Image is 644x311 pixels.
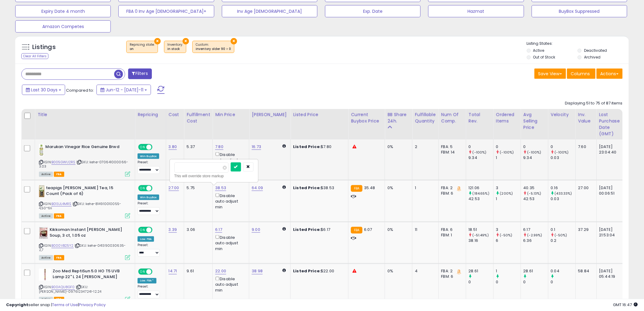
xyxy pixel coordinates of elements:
[469,280,493,285] div: 0
[167,42,183,51] span: Inventory :
[500,191,513,196] small: (200%)
[6,302,106,308] div: seller snap | |
[169,144,177,150] a: 3.80
[53,269,127,281] b: Zoo Med ReptiSun 5.0 HO T5 UVB Lamp 22" L 24 [PERSON_NAME]
[551,144,576,150] div: 0
[527,41,629,47] p: Listing States:
[66,87,94,93] span: Compared to:
[496,196,521,202] div: 1
[441,274,461,280] div: FBM: 6
[523,111,546,131] div: Avg Selling Price
[351,185,362,192] small: FBA
[39,285,101,294] span: | SKU: [PERSON_NAME]-097612347241-12.24
[500,150,514,155] small: (-100%)
[534,69,566,79] button: Save View
[138,154,159,159] div: Win BuyBox
[106,87,143,93] span: Jun-12 - [DATE]-11
[415,111,436,124] div: Fulfillable Quantity
[39,201,121,210] span: | SKU: kehe-814910010055-4,50*6li
[45,144,119,151] b: Marukan Vinegar Rice Genuine Brwd
[578,144,592,150] div: 7.60
[473,191,489,196] small: (184.65%)
[138,111,163,118] div: Repricing
[187,227,208,232] div: 3.06
[523,238,548,243] div: 6.36
[532,5,627,17] button: BuyBox Suppressed
[152,228,161,233] span: OFF
[523,144,548,150] div: 0
[599,144,619,155] div: [DATE] 23:04:40
[39,160,128,169] span: | SKU: kehe-070641000066-3.03
[79,302,106,308] a: Privacy Policy
[39,269,51,281] img: 315I+VihD6L._SL40_.jpg
[551,155,576,161] div: 0.03
[6,302,28,308] strong: Copyright
[187,144,208,150] div: 5.37
[555,150,569,155] small: (-100%)
[252,144,261,150] a: 16.73
[523,227,548,232] div: 6.17
[599,111,621,137] div: Last Purchase Date (GMT)
[469,269,493,274] div: 28.61
[496,238,521,243] div: 6
[441,185,461,191] div: FBA: 2
[39,144,44,156] img: 41+ENPDudtL._SL40_.jpg
[551,111,573,118] div: Velocity
[527,150,541,155] small: (-100%)
[169,268,177,274] a: 14.71
[473,150,487,155] small: (-100%)
[551,280,576,285] div: 0
[351,227,362,234] small: FBA
[571,71,590,77] span: Columns
[231,38,237,44] button: ×
[293,111,346,118] div: Listed Price
[139,145,146,150] span: ON
[441,150,461,155] div: FBM: 14
[54,214,64,219] span: FBA
[215,268,226,274] a: 22.00
[154,38,161,44] button: ×
[523,280,548,285] div: 0
[293,144,321,150] b: Listed Price:
[39,227,130,260] div: ASIN:
[293,269,344,274] div: $22.00
[533,55,555,60] label: Out of Stock
[551,196,576,202] div: 0.03
[51,201,72,207] a: B013JL4MRS
[51,285,75,290] a: B00AQU8GF0
[415,227,434,232] div: 11
[138,160,161,174] div: Preset:
[215,192,244,210] div: Disable auto adjust min
[325,5,421,17] button: Exp. Date
[441,227,461,232] div: FBA: 6
[293,227,321,232] b: Listed Price:
[387,185,408,191] div: 0%
[138,201,161,215] div: Preset:
[599,185,619,196] div: [DATE] 00:06:51
[196,42,231,51] span: Custom:
[578,227,592,232] div: 37.29
[555,191,572,196] small: (433.33%)
[51,160,75,165] a: B005GWU2RS
[51,243,74,248] a: B000VB25Y2
[215,276,244,293] div: Disable auto adjust min
[364,185,375,191] span: 35.48
[293,144,344,150] div: $7.80
[387,144,408,150] div: 0%
[496,227,521,232] div: 3
[130,42,155,51] span: Repricing state :
[215,111,247,118] div: Min Price
[169,227,177,233] a: 3.39
[415,269,434,274] div: 4
[469,238,493,243] div: 38.16
[441,232,461,238] div: FBM: 1
[169,185,179,191] a: 27.00
[54,172,64,177] span: FBA
[39,214,53,219] span: All listings currently available for purchase on Amazon
[252,268,263,274] a: 38.98
[533,48,544,53] label: Active
[152,269,161,274] span: OFF
[597,69,623,79] button: Actions
[96,85,151,95] button: Jun-12 - [DATE]-11
[364,227,372,232] span: 6.07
